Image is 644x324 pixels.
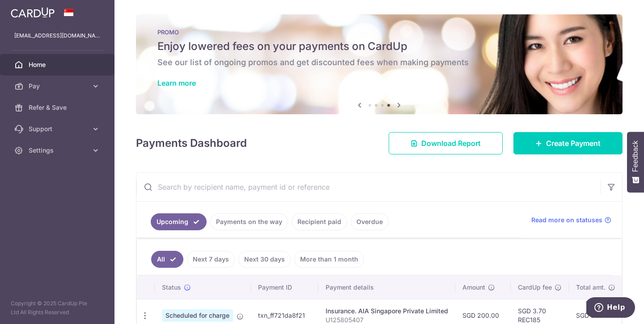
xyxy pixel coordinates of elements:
a: Download Report [389,132,503,154]
a: Overdue [351,213,389,230]
span: Pay [29,82,88,91]
span: Scheduled for charge [162,309,233,322]
a: All [151,251,183,268]
span: Total amt. [576,283,606,292]
span: CardUp fee [518,283,552,292]
a: Upcoming [151,213,207,230]
th: Payment ID [251,276,318,299]
p: PROMO [157,29,601,36]
h4: Payments Dashboard [136,135,247,151]
h6: See our list of ongoing promos and get discounted fees when making payments [157,57,601,68]
span: Home [29,60,88,69]
a: Read more on statuses [531,216,611,224]
a: More than 1 month [294,251,364,268]
span: Refer & Save [29,103,88,112]
a: Payments on the way [210,213,288,230]
div: Insurance. AIA Singapore Private Limited [326,307,448,316]
input: Search by recipient name, payment id or reference [136,173,601,201]
h5: Enjoy lowered fees on your payments on CardUp [157,39,601,54]
a: Create Payment [513,132,623,154]
img: CardUp [11,7,55,18]
span: Read more on statuses [531,216,602,224]
iframe: Opens a widget where you can find more information [586,297,635,320]
a: Recipient paid [292,213,347,230]
span: Status [162,283,181,292]
span: Feedback [631,141,640,172]
span: Settings [29,146,88,155]
span: Support [29,125,88,133]
a: Learn more [157,79,196,87]
a: Next 7 days [187,251,235,268]
button: Feedback - Show survey [627,132,644,192]
p: [EMAIL_ADDRESS][DOMAIN_NAME] [14,31,100,40]
th: Payment details [318,276,455,299]
span: Create Payment [546,138,601,149]
img: Latest Promos banner [136,14,623,114]
a: Next 30 days [238,251,291,268]
span: Amount [462,283,485,292]
span: Download Report [421,138,481,149]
